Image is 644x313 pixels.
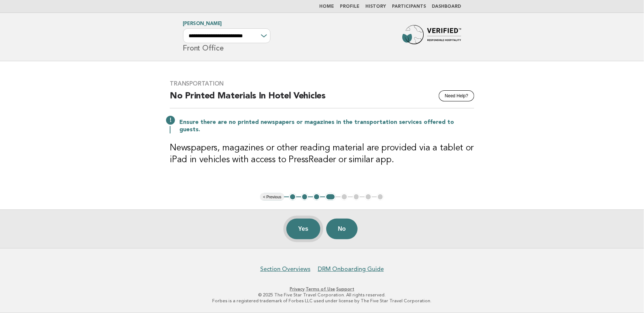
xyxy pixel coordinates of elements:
[170,142,474,166] h3: Newspapers, magazines or other reading material are provided via a tablet or iPad in vehicles wit...
[96,286,548,292] p: · ·
[286,219,320,239] button: Yes
[183,22,271,52] h1: Front Office
[290,286,304,292] a: Privacy
[289,193,296,201] button: 1
[260,193,284,201] button: < Previous
[325,193,336,201] button: 4
[402,25,461,49] img: Forbes Travel Guide
[320,4,334,9] a: Home
[439,90,474,101] button: Need Help?
[260,265,310,273] a: Section Overviews
[336,286,354,292] a: Support
[340,4,360,9] a: Profile
[366,4,386,9] a: History
[432,4,461,9] a: Dashboard
[318,265,384,273] a: DRM Onboarding Guide
[170,80,474,87] h3: Transportation
[392,4,426,9] a: Participants
[183,21,222,26] a: [PERSON_NAME]
[170,90,474,108] h2: No Printed Materials In Hotel Vehicles
[301,193,309,201] button: 2
[96,298,548,304] p: Forbes is a registered trademark of Forbes LLC used under license by The Five Star Travel Corpora...
[313,193,320,201] button: 3
[96,292,548,298] p: © 2025 The Five Star Travel Corporation. All rights reserved.
[179,119,474,133] p: Ensure there are no printed newspapers or magazines in the transportation services offered to gue...
[306,286,335,292] a: Terms of Use
[326,219,358,239] button: No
